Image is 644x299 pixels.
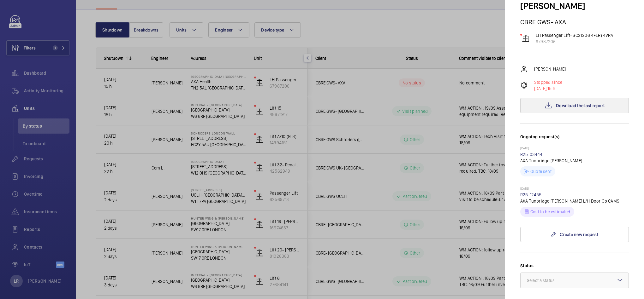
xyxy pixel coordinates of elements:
div: Select a status [527,277,570,284]
p: LH Passenger Lift- SC21206 4FLR) 4VPA [536,32,613,38]
p: Stopped since [534,79,562,85]
a: Create new request [520,227,629,242]
p: [DATE] [520,146,629,151]
p: AXA Tunbridge [PERSON_NAME] [520,158,629,164]
span: Download the last report [556,103,605,108]
p: Quote sent [530,168,552,175]
p: 15 h [534,85,562,92]
button: Download the last report [520,98,629,113]
p: CBRE GWS- AXA [520,18,629,26]
p: 67987206 [536,38,613,45]
p: [DATE] [520,187,629,192]
img: elevator.svg [522,35,529,42]
span: [DATE], [534,86,547,91]
p: Cost to be estimated [530,209,570,215]
a: R25-12455 [520,192,542,197]
h3: Ongoing request(s) [520,134,629,146]
a: R25-03444 [520,152,543,157]
p: [PERSON_NAME] [534,66,566,72]
label: Status [520,262,629,269]
p: AXA Tunbridge [PERSON_NAME] L/H Door Op CAMS [520,198,629,204]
